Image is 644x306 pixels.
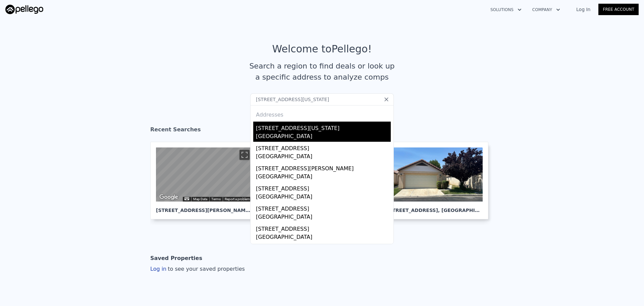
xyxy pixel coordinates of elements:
[211,197,221,201] a: Terms (opens in new tab)
[256,213,391,222] div: [GEOGRAPHIC_DATA]
[156,147,252,202] div: Map
[256,222,391,233] div: [STREET_ADDRESS]
[485,4,527,16] button: Solutions
[156,202,252,214] div: [STREET_ADDRESS][PERSON_NAME] , [GEOGRAPHIC_DATA]
[527,4,566,16] button: Company
[256,162,391,173] div: [STREET_ADDRESS][PERSON_NAME]
[158,193,180,202] a: Open this area in Google Maps (opens a new window)
[256,122,391,132] div: [STREET_ADDRESS][US_STATE]
[256,233,391,243] div: [GEOGRAPHIC_DATA]
[193,197,207,202] button: Map Data
[256,193,391,202] div: [GEOGRAPHIC_DATA]
[184,197,189,200] button: Keyboard shortcuts
[568,6,598,13] a: Log In
[156,147,252,202] div: Street View
[158,193,180,202] img: Google
[381,142,494,219] a: [STREET_ADDRESS], [GEOGRAPHIC_DATA]
[166,266,245,272] span: to see your saved properties
[239,150,250,160] button: Toggle fullscreen view
[256,173,391,182] div: [GEOGRAPHIC_DATA]
[256,152,391,162] div: [GEOGRAPHIC_DATA]
[150,120,494,142] div: Recent Searches
[256,142,391,152] div: [STREET_ADDRESS]
[256,182,391,193] div: [STREET_ADDRESS]
[272,43,372,55] div: Welcome to Pellego !
[5,5,43,14] img: Pellego
[225,197,250,201] a: Report a problem
[256,243,391,253] div: [STREET_ADDRESS]
[250,93,394,105] input: Search an address or region...
[150,265,245,273] div: Log in
[253,105,391,122] div: Addresses
[150,142,263,219] a: Map [STREET_ADDRESS][PERSON_NAME], [GEOGRAPHIC_DATA]
[150,252,202,265] div: Saved Properties
[387,202,483,214] div: [STREET_ADDRESS] , [GEOGRAPHIC_DATA]
[598,4,639,15] a: Free Account
[247,60,397,83] div: Search a region to find deals or look up a specific address to analyze comps
[256,132,391,142] div: [GEOGRAPHIC_DATA]
[256,202,391,213] div: [STREET_ADDRESS]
